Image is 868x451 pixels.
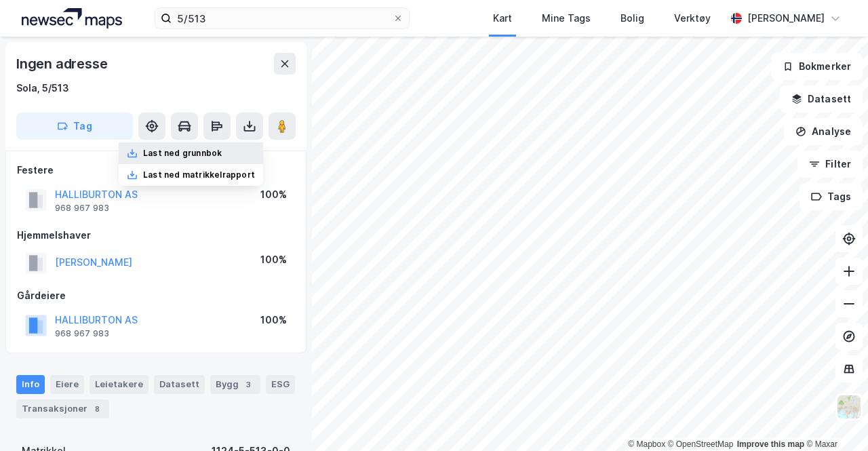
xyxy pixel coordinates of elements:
div: Last ned grunnbok [143,148,222,159]
div: Kontrollprogram for chat [800,386,868,451]
div: Festere [17,162,295,178]
div: 100% [260,312,287,328]
div: Sola, 5/513 [16,80,69,96]
div: Hjemmelshaver [17,227,295,243]
div: Info [16,375,45,394]
div: [PERSON_NAME] [747,10,825,26]
div: Datasett [154,375,205,394]
a: Improve this map [737,439,804,449]
button: Filter [797,151,863,178]
button: Tag [16,113,133,140]
div: Bygg [210,375,260,394]
div: Bolig [620,10,644,26]
div: Transaksjoner [16,399,109,418]
button: Datasett [780,85,863,113]
iframe: Chat Widget [800,386,868,451]
div: 100% [260,252,287,268]
div: Leietakere [90,375,149,394]
button: Bokmerker [771,53,863,80]
div: ESG [266,375,295,394]
input: Søk på adresse, matrikkel, gårdeiere, leietakere eller personer [172,8,393,28]
div: Kart [493,10,512,26]
button: Analyse [784,118,863,145]
div: 3 [241,378,255,391]
div: 968 967 983 [55,328,109,339]
div: Eiere [50,375,84,394]
div: Mine Tags [542,10,591,26]
div: 8 [90,402,104,416]
button: Tags [800,183,863,210]
a: OpenStreetMap [668,439,734,449]
a: Mapbox [628,439,665,449]
div: Gårdeiere [17,288,295,304]
img: logo.a4113a55bc3d86da70a041830d287a7e.svg [22,8,122,28]
div: 968 967 983 [55,203,109,214]
div: 100% [260,187,287,203]
div: Ingen adresse [16,53,110,75]
div: Last ned matrikkelrapport [143,170,255,180]
div: Verktøy [674,10,711,26]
